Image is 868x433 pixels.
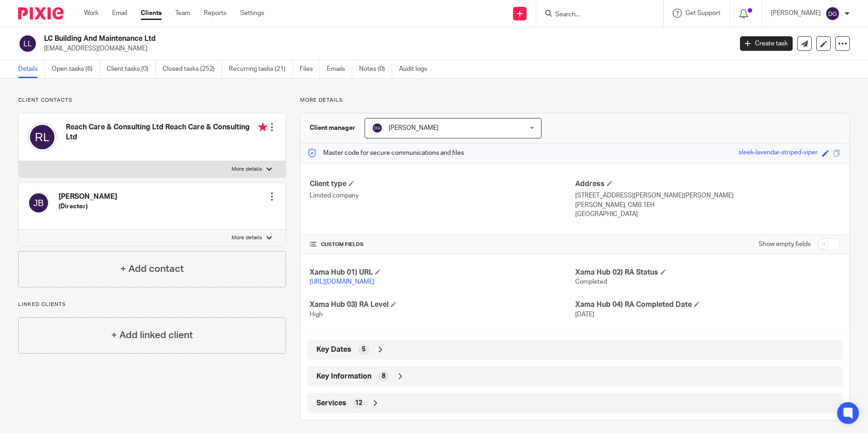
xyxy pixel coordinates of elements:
a: Details [18,60,45,78]
div: sleek-lavendar-striped-viper [739,148,818,158]
span: 12 [355,399,362,408]
h4: Xama Hub 04) RA Completed Date [575,300,840,310]
a: Work [84,9,99,18]
h4: Client type [310,179,575,189]
a: Team [175,9,190,18]
span: [DATE] [575,311,594,318]
h4: Xama Hub 03) RA Level [310,300,575,310]
h4: + Add linked client [111,328,193,342]
h4: Reach Care & Consulting Ltd Reach Care & Consulting Ltd [66,123,267,142]
a: Create task [740,36,793,51]
h4: + Add contact [120,262,184,276]
img: svg%3E [28,123,57,152]
p: Client contacts [18,97,286,104]
p: [GEOGRAPHIC_DATA] [575,210,840,219]
a: Audit logs [399,60,434,78]
span: 5 [362,345,365,354]
img: svg%3E [372,123,383,133]
h4: Xama Hub 02) RA Status [575,268,840,277]
span: 8 [382,372,385,381]
h2: LC Building And Maintenance Ltd [44,34,590,44]
p: More details [232,234,262,241]
span: Key Information [316,372,371,381]
p: More details [232,166,262,173]
h4: Xama Hub 01) URL [310,268,575,277]
h4: CUSTOM FIELDS [310,241,575,248]
span: Services [316,399,346,408]
p: [EMAIL_ADDRESS][DOMAIN_NAME] [44,44,726,53]
span: Get Support [686,10,720,16]
input: Search [554,11,636,19]
img: svg%3E [28,192,49,214]
p: Linked clients [18,301,286,308]
p: Limited company [310,191,575,200]
img: Pixie [18,7,64,20]
img: svg%3E [18,34,37,53]
a: Notes (0) [359,60,392,78]
a: Clients [141,9,162,18]
p: [PERSON_NAME] [771,9,821,18]
a: Recurring tasks (21) [229,60,293,78]
a: Emails [327,60,352,78]
a: Settings [240,9,264,18]
h4: [PERSON_NAME] [59,192,117,202]
h5: (Director) [59,202,117,211]
a: Files [300,60,320,78]
label: Show empty fields [759,240,811,249]
span: Key Dates [316,345,351,354]
h3: Client manager [310,123,355,133]
p: More details [300,97,850,104]
img: svg%3E [825,6,840,21]
span: Completed [575,279,607,285]
span: High [310,311,323,318]
a: Email [112,9,127,18]
span: [PERSON_NAME] [389,125,439,131]
p: [STREET_ADDRESS][PERSON_NAME][PERSON_NAME] [575,191,840,200]
a: [URL][DOMAIN_NAME] [310,279,375,285]
a: Reports [204,9,227,18]
a: Client tasks (0) [107,60,156,78]
p: Master code for secure communications and files [307,148,464,157]
p: [PERSON_NAME], CM8 1EH [575,201,840,210]
i: Primary [258,123,267,132]
h4: Address [575,179,840,189]
a: Closed tasks (252) [163,60,222,78]
a: Open tasks (6) [52,60,100,78]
